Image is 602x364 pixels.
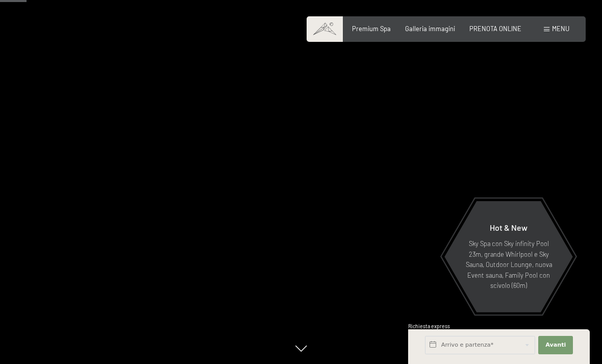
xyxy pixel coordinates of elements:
[490,223,528,232] span: Hot & New
[538,336,573,354] button: Avanti
[469,25,521,33] a: PRENOTA ONLINE
[405,25,455,33] a: Galleria immagini
[352,25,391,33] a: Premium Spa
[444,201,573,313] a: Hot & New Sky Spa con Sky infinity Pool 23m, grande Whirlpool e Sky Sauna, Outdoor Lounge, nuova ...
[464,238,553,290] p: Sky Spa con Sky infinity Pool 23m, grande Whirlpool e Sky Sauna, Outdoor Lounge, nuova Event saun...
[545,341,566,349] span: Avanti
[408,323,450,329] span: Richiesta express
[552,25,569,33] span: Menu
